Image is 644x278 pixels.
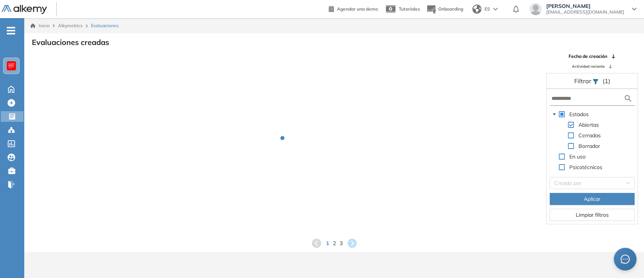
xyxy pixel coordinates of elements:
[568,152,587,161] span: En uso
[32,38,109,47] h3: Evaluaciones creadas
[574,77,592,85] span: Filtrar
[584,195,600,203] span: Aplicar
[602,76,610,85] span: (1)
[572,64,605,69] span: Actividad reciente
[91,22,119,29] span: Evaluaciones
[550,209,635,221] button: Limpiar filtros
[577,131,602,140] span: Cerradas
[569,53,607,60] span: Fecha de creación
[568,163,604,172] span: Psicotécnicos
[578,132,601,139] span: Cerradas
[550,193,635,205] button: Aplicar
[438,6,463,12] span: Onboarding
[568,110,590,119] span: Estados
[329,4,378,13] a: Agendar una demo
[578,143,600,149] span: Borrador
[426,1,463,17] button: Onboarding
[58,23,83,28] span: Alkymetrics
[569,164,602,171] span: Psicotécnicos
[340,239,343,247] span: 3
[624,94,633,103] img: search icon
[337,6,378,12] span: Agendar una demo
[552,112,556,116] span: caret-down
[546,3,624,9] span: [PERSON_NAME]
[2,5,47,14] img: Logo
[7,30,15,31] i: -
[569,111,589,118] span: Estados
[577,120,600,129] span: Abiertas
[575,211,608,219] span: Limpiar filtros
[399,6,420,12] span: Tutoriales
[546,9,624,15] span: [EMAIL_ADDRESS][DOMAIN_NAME]
[30,22,50,29] a: Inicio
[333,239,336,247] span: 2
[484,6,490,12] span: ES
[8,63,14,69] img: https://assets.alkemy.org/workspaces/620/d203e0be-08f6-444b-9eae-a92d815a506f.png
[326,239,329,247] span: 1
[620,255,630,264] span: message
[577,141,602,151] span: Borrador
[578,121,599,128] span: Abiertas
[569,153,586,160] span: En uso
[493,8,498,11] img: arrow
[472,5,481,14] img: world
